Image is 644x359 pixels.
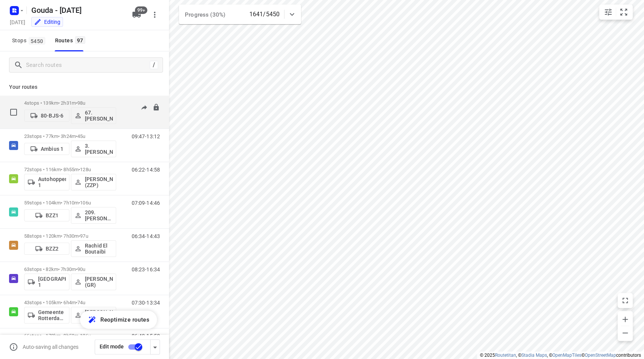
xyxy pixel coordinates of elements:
p: 67. [PERSON_NAME] [85,110,113,122]
p: Gemeente Rotterdam 2 [38,309,66,321]
span: • [78,167,80,172]
p: 59 stops • 104km • 7h10m [24,200,116,206]
span: 99+ [135,6,148,14]
span: 106u [80,200,91,206]
button: 3. [PERSON_NAME] [71,141,116,157]
span: • [78,200,80,206]
p: 09:47-13:12 [132,133,160,139]
span: Stops [12,36,48,45]
button: Fit zoom [616,5,631,20]
button: Rachid El Boutaibi [71,240,116,257]
span: Select [6,105,21,120]
span: • [78,333,80,339]
p: Auto-saving all changes [23,344,78,350]
p: 58 stops • 120km • 7h30m [24,233,116,239]
p: 43 stops • 105km • 6h4m [24,300,116,305]
p: [PERSON_NAME] (GR) [85,309,113,321]
p: 06:34-14:43 [132,233,160,239]
p: 06:40-15:50 [132,333,160,339]
span: • [78,233,80,239]
a: Stadia Maps [521,353,547,358]
div: Driver app settings [151,342,160,351]
div: Progress (30%)1641/5450 [179,5,301,24]
p: BZZ1 [46,212,58,218]
button: Send to driver [137,100,152,115]
p: [PERSON_NAME] (GR) [85,276,113,288]
span: 97 [75,36,85,44]
p: 07:30-13:34 [132,300,160,306]
span: 98u [77,100,85,106]
button: [PERSON_NAME] (GR) [71,274,116,290]
div: small contained button group [599,5,633,20]
input: Search routes [26,59,150,71]
a: Routetitan [495,353,516,358]
span: 74u [77,300,85,305]
p: 72 stops • 116km • 8h55m [24,167,116,172]
p: Your routes [9,83,160,91]
span: 126u [80,333,91,339]
a: OpenStreetMap [585,353,616,358]
p: Autohopper 1 [38,176,66,188]
span: 5450 [29,37,45,45]
button: 99+ [129,7,144,22]
div: You are currently in edit mode. [34,18,60,26]
button: 67. [PERSON_NAME] [71,107,116,124]
button: Autohopper 1 [24,174,69,190]
p: [GEOGRAPHIC_DATA] 1 [38,276,66,288]
button: 80-BJS-6 [24,110,69,122]
span: 90u [77,266,85,272]
button: BZZ2 [24,243,69,255]
button: [GEOGRAPHIC_DATA] 1 [24,274,69,290]
p: 66 stops • 173km • 8h59m [24,333,116,339]
button: Ambius 1 [24,143,69,155]
button: Map settings [601,5,616,20]
p: 1641/5450 [249,10,280,19]
button: [PERSON_NAME] (ZZP) [71,174,116,190]
span: 128u [80,167,91,172]
button: 209.[PERSON_NAME] (BZZ) [71,207,116,224]
p: 209.[PERSON_NAME] (BZZ) [85,209,113,221]
p: [PERSON_NAME] (ZZP) [85,176,113,188]
button: More [147,7,162,22]
p: Ambius 1 [41,146,63,152]
span: 97u [80,233,88,239]
span: Progress (30%) [185,11,225,18]
li: © 2025 , © , © © contributors [480,353,641,358]
span: • [76,133,77,139]
div: / [150,61,158,69]
span: • [76,100,77,106]
span: • [76,300,77,305]
h5: Project date [7,18,28,26]
div: Routes [55,36,88,45]
p: 07:09-14:46 [132,200,160,206]
button: Reoptimize routes [80,311,157,329]
p: Rachid El Boutaibi [85,243,113,255]
p: 63 stops • 82km • 7h30m [24,266,116,272]
h5: Rename [28,4,126,16]
p: 23 stops • 77km • 3h24m [24,133,116,139]
button: Gemeente Rotterdam 2 [24,307,69,323]
button: BZZ1 [24,209,69,221]
p: 08:23-16:34 [132,266,160,272]
span: Reoptimize routes [100,315,149,325]
span: • [76,266,77,272]
a: OpenMapTiles [552,353,581,358]
button: Lock route [152,104,160,112]
p: 3. [PERSON_NAME] [85,143,113,155]
button: [PERSON_NAME] (GR) [71,307,116,323]
span: Edit mode [100,344,124,350]
p: 80-BJS-6 [41,113,63,119]
p: 4 stops • 139km • 2h31m [24,100,116,106]
p: 06:22-14:58 [132,167,160,173]
p: BZZ2 [46,246,58,252]
span: 45u [77,133,85,139]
